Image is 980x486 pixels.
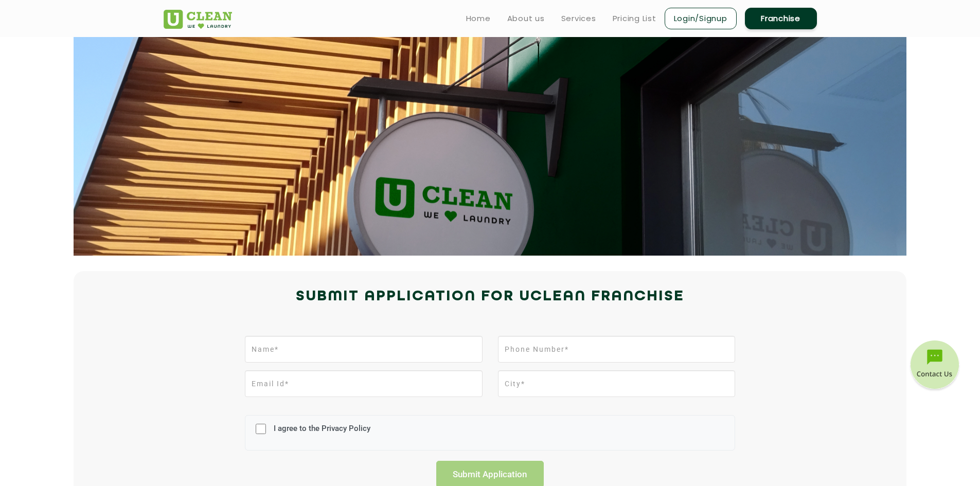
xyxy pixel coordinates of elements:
a: Services [561,12,596,25]
a: Franchise [745,8,817,29]
input: Email Id* [245,370,482,397]
a: Login/Signup [665,8,737,29]
input: Name* [245,336,482,363]
img: contact-btn [909,340,960,392]
label: I agree to the Privacy Policy [271,424,370,443]
input: City* [498,370,735,397]
a: About us [507,12,545,25]
input: Phone Number* [498,336,735,363]
img: UClean Laundry and Dry Cleaning [164,10,232,29]
a: Pricing List [613,12,656,25]
a: Home [466,12,491,25]
h2: Submit Application for UCLEAN FRANCHISE [164,284,817,309]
